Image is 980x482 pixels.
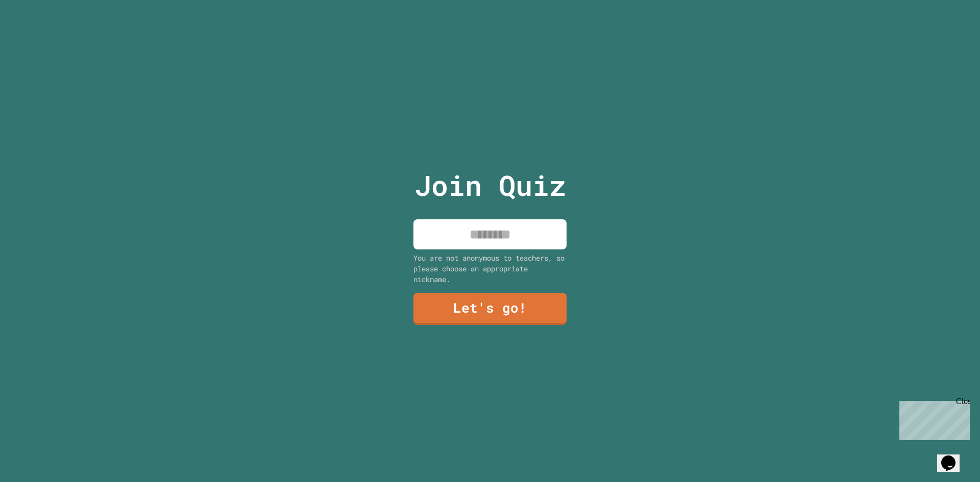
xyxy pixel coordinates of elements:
[895,397,970,440] iframe: chat widget
[4,4,70,65] div: Chat with us now!Close
[414,164,566,207] p: Join Quiz
[413,252,567,285] div: You are not anonymous to teachers, so please choose an appropriate nickname.
[937,441,970,472] iframe: chat widget
[413,293,567,325] a: Let's go!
